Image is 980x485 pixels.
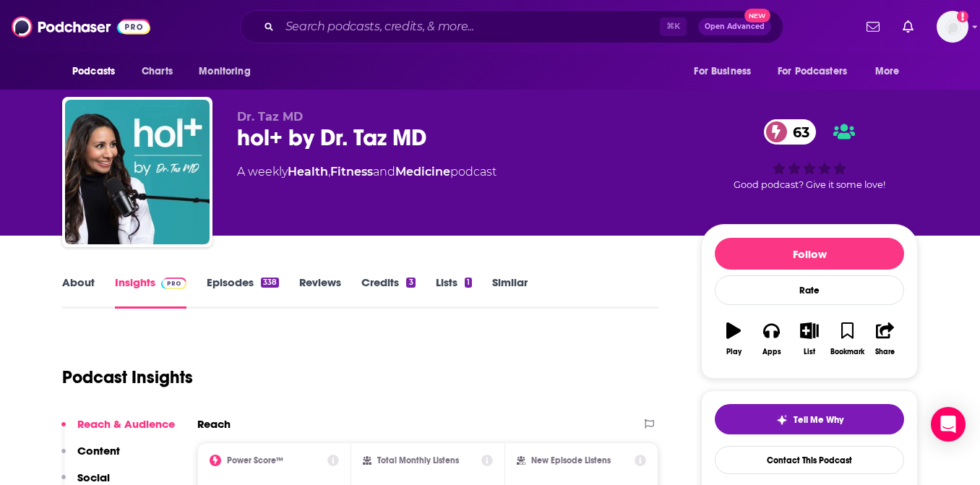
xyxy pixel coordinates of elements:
img: User Profile [937,11,968,43]
button: tell me why sparkleTell Me Why [715,404,904,434]
span: Monitoring [199,61,250,82]
a: Show notifications dropdown [861,14,885,39]
button: open menu [62,58,134,85]
h2: Total Monthly Listens [377,455,459,465]
div: Open Intercom Messenger [931,407,966,442]
span: More [875,61,900,82]
span: For Podcasters [778,61,847,82]
a: InsightsPodchaser Pro [115,275,186,309]
a: Episodes338 [207,275,279,309]
span: Open Advanced [705,23,765,30]
span: New [744,9,770,22]
span: Tell Me Why [794,414,843,426]
span: Dr. Taz MD [237,110,303,124]
button: Bookmark [828,313,866,365]
a: About [62,275,95,309]
span: Podcasts [72,61,115,82]
h2: New Episode Listens [531,455,611,465]
img: tell me why sparkle [776,414,788,426]
div: 338 [261,278,279,288]
span: Charts [142,61,173,82]
svg: Add a profile image [957,11,968,22]
a: Charts [132,58,181,85]
span: For Business [694,61,751,82]
button: open menu [865,58,918,85]
button: Open AdvancedNew [698,18,771,35]
a: Reviews [299,275,341,309]
img: hol+ by Dr. Taz MD [65,100,210,244]
span: 63 [778,119,817,145]
button: Show profile menu [937,11,968,43]
a: Credits3 [361,275,415,309]
button: Share [867,313,904,365]
a: Health [288,165,328,179]
a: Similar [492,275,528,309]
h1: Podcast Insights [62,366,193,388]
img: Podchaser - Follow, Share and Rate Podcasts [12,13,150,40]
button: Content [61,444,120,471]
div: Play [726,348,742,356]
img: Podchaser Pro [161,278,186,289]
div: Share [875,348,895,356]
span: ⌘ K [660,17,687,36]
h2: Power Score™ [227,455,283,465]
div: List [804,348,815,356]
a: Show notifications dropdown [897,14,919,39]
a: Lists1 [436,275,472,309]
p: Content [77,444,120,458]
div: A weekly podcast [237,163,497,181]
div: Rate [715,275,904,305]
a: 63 [764,119,817,145]
a: Contact This Podcast [715,446,904,474]
p: Reach & Audience [77,417,175,431]
div: 63Good podcast? Give it some love! [701,110,918,199]
span: Logged in as heidi.egloff [937,11,968,43]
div: 3 [406,278,415,288]
div: Search podcasts, credits, & more... [240,10,783,43]
button: Reach & Audience [61,417,175,444]
button: open menu [768,58,868,85]
span: , [328,165,330,179]
button: Apps [752,313,790,365]
span: Good podcast? Give it some love! [734,179,885,190]
a: Fitness [330,165,373,179]
div: Apps [762,348,781,356]
div: 1 [465,278,472,288]
span: and [373,165,395,179]
h2: Reach [197,417,231,431]
button: List [791,313,828,365]
button: open menu [684,58,769,85]
button: Play [715,313,752,365]
a: Medicine [395,165,450,179]
p: Social [77,471,110,484]
button: Follow [715,238,904,270]
button: open menu [189,58,269,85]
div: Bookmark [830,348,864,356]
input: Search podcasts, credits, & more... [280,15,660,38]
